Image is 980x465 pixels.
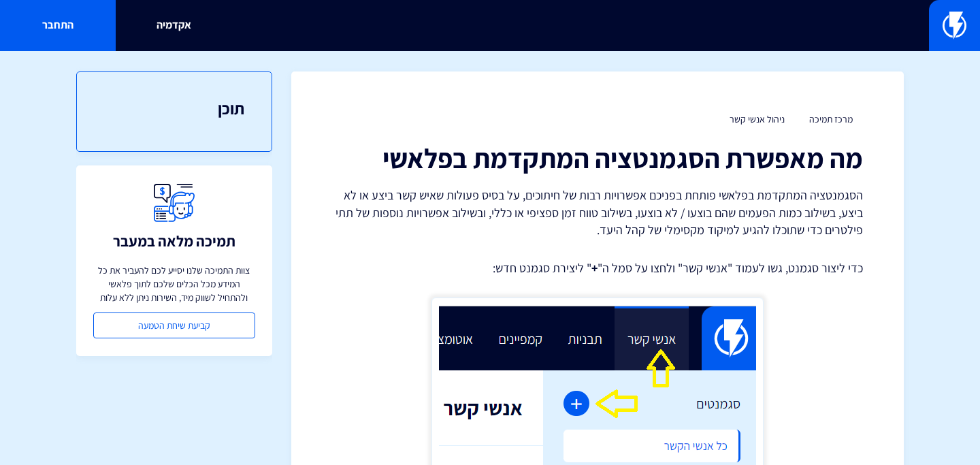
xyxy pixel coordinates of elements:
a: קביעת שיחת הטמעה [93,312,255,338]
a: מרכז תמיכה [809,113,853,125]
h1: מה מאפשרת הסגמנטציה המתקדמת בפלאשי [332,143,863,173]
a: ניהול אנשי קשר [730,113,785,125]
h3: תוכן [104,99,244,117]
h3: תמיכה מלאה במעבר [113,233,235,249]
p: כדי ליצור סגמנט, גשו לעמוד "אנשי קשר" ולחצו על סמל ה" " ליצירת סגמנט חדש: [332,259,863,277]
p: הסגמנטציה המתקדמת בפלאשי פותחת בפניכם אפשרויות רבות של חיתוכים, על בסיס פעולות שאיש קשר ביצע או ל... [332,187,863,239]
strong: + [591,260,598,276]
p: צוות התמיכה שלנו יסייע לכם להעביר את כל המידע מכל הכלים שלכם לתוך פלאשי ולהתחיל לשווק מיד, השירות... [93,263,255,304]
